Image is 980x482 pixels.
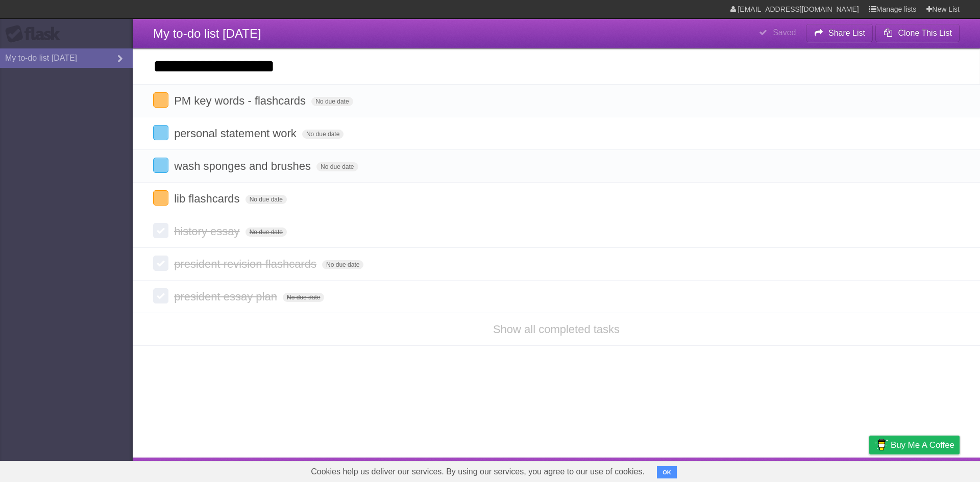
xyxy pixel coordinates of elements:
span: personal statement work [174,127,299,140]
span: wash sponges and brushes [174,160,313,172]
a: Suggest a feature [895,460,960,479]
img: Buy me a coffee [874,436,888,453]
b: Share List [828,29,865,37]
span: president essay plan [174,290,280,303]
span: lib flashcards [174,192,242,205]
span: No due date [316,162,358,171]
label: Done [153,92,168,108]
button: Share List [806,24,873,42]
span: No due date [246,227,287,237]
label: Done [153,288,168,303]
span: Cookies help us deliver our services. By using our services, you agree to our use of cookies. [301,462,655,482]
label: Done [153,190,168,206]
span: PM key words - flashcards [174,94,308,107]
a: Buy me a coffee [869,436,960,454]
span: My to-do list [DATE] [153,27,261,40]
span: No due date [283,293,324,302]
b: Saved [773,28,796,37]
span: history essay [174,225,242,238]
label: Done [153,125,168,140]
button: OK [657,466,677,478]
b: Clone This List [898,29,952,37]
div: Flask [5,25,66,43]
span: No due date [311,97,353,106]
a: About [733,460,755,479]
a: Show all completed tasks [493,323,620,336]
span: No due date [302,130,344,139]
label: Done [153,223,168,238]
span: Buy me a coffee [891,436,954,454]
span: No due date [246,195,287,204]
span: No due date [322,260,363,269]
span: president revision flashcards [174,258,319,270]
label: Done [153,256,168,271]
a: Terms [821,460,844,479]
button: Clone This List [875,24,960,42]
a: Developers [767,460,808,479]
a: Privacy [856,460,883,479]
label: Done [153,158,168,173]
